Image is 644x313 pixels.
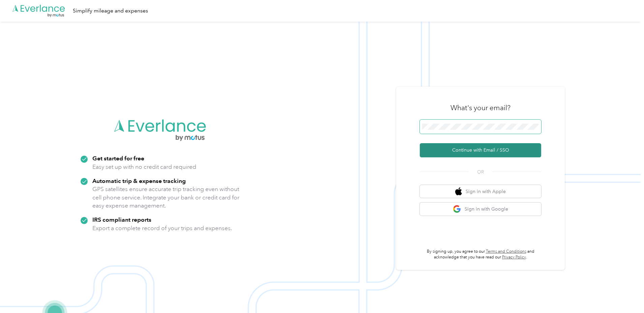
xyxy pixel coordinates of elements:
[502,255,526,260] a: Privacy Policy
[450,103,510,113] h3: What's your email?
[455,187,462,196] img: apple logo
[92,155,144,162] strong: Get started for free
[92,177,186,184] strong: Automatic trip & expense tracking
[420,202,541,216] button: google logoSign in with Google
[420,143,541,157] button: Continue with Email / SSO
[486,249,526,254] a: Terms and Conditions
[73,7,148,15] div: Simplify mileage and expenses
[453,205,461,213] img: google logo
[469,168,492,176] span: OR
[92,163,196,171] p: Easy set up with no credit card required
[92,224,232,232] p: Export a complete record of your trips and expenses.
[92,216,151,223] strong: IRS compliant reports
[420,249,541,260] p: By signing up, you agree to our and acknowledge that you have read our .
[92,185,240,210] p: GPS satellites ensure accurate trip tracking even without cell phone service. Integrate your bank...
[420,185,541,198] button: apple logoSign in with Apple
